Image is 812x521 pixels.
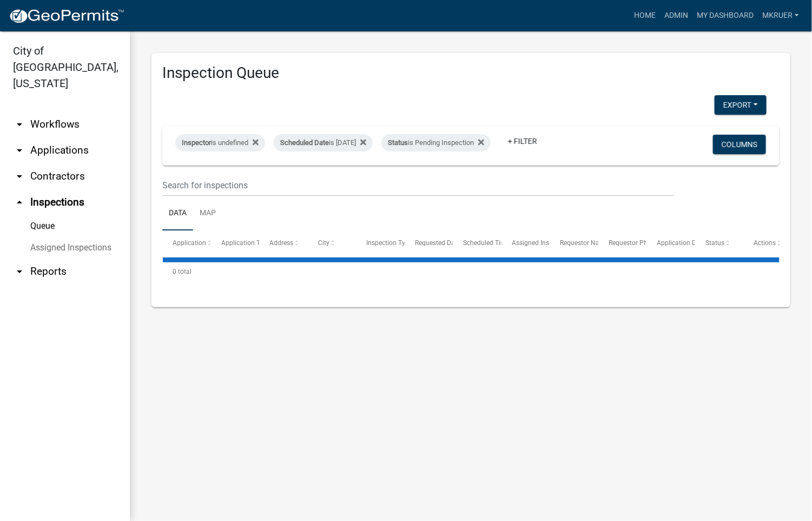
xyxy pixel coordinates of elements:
[743,230,792,256] datatable-header-cell: Actions
[13,265,26,278] i: arrow_drop_down
[193,196,222,231] a: Map
[754,239,776,247] span: Actions
[366,239,412,247] span: Inspection Type
[173,239,206,247] span: Application
[713,135,766,154] button: Columns
[405,230,453,256] datatable-header-cell: Requested Date
[259,230,308,256] datatable-header-cell: Address
[660,5,692,26] a: Admin
[715,95,767,115] button: Export
[13,170,26,183] i: arrow_drop_down
[211,230,260,256] datatable-header-cell: Application Type
[692,5,758,26] a: My Dashboard
[758,5,803,26] a: mkruer
[695,230,744,256] datatable-header-cell: Status
[221,239,270,247] span: Application Type
[598,230,647,256] datatable-header-cell: Requestor Phone
[453,230,501,256] datatable-header-cell: Scheduled Time
[175,134,265,151] div: is undefined
[356,230,405,256] datatable-header-cell: Inspection Type
[499,131,546,151] a: + Filter
[13,196,26,209] i: arrow_drop_up
[415,239,460,247] span: Requested Date
[13,118,26,131] i: arrow_drop_down
[646,230,695,256] datatable-header-cell: Application Description
[274,134,373,151] div: is [DATE]
[162,230,211,256] datatable-header-cell: Application
[550,230,598,256] datatable-header-cell: Requestor Name
[280,139,329,147] span: Scheduled Date
[269,239,293,247] span: Address
[388,139,408,147] span: Status
[381,134,491,151] div: is Pending Inspection
[609,239,658,247] span: Requestor Phone
[705,239,724,247] span: Status
[318,239,329,247] span: City
[162,64,780,82] h3: Inspection Queue
[162,258,780,285] div: 0 total
[657,239,725,247] span: Application Description
[182,139,211,147] span: Inspector
[512,239,567,247] span: Assigned Inspector
[308,230,357,256] datatable-header-cell: City
[162,196,193,231] a: Data
[463,239,510,247] span: Scheduled Time
[501,230,550,256] datatable-header-cell: Assigned Inspector
[560,239,609,247] span: Requestor Name
[630,5,660,26] a: Home
[162,174,674,196] input: Search for inspections
[13,144,26,157] i: arrow_drop_down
